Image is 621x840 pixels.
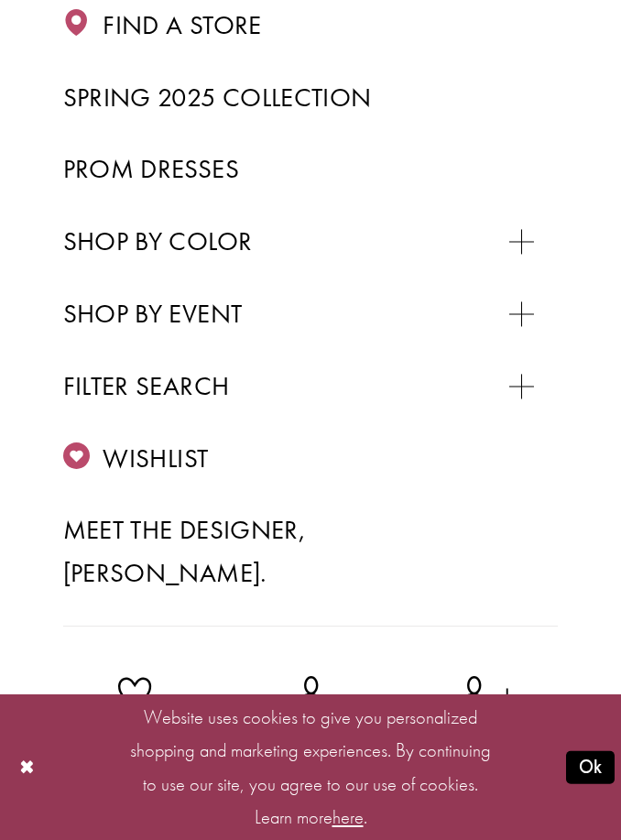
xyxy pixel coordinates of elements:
[103,442,208,475] span: Wishlist
[63,438,559,480] a: Wishlist
[63,77,559,119] a: Spring 2025 Collection
[63,509,559,595] a: Meet the designer, [PERSON_NAME].
[63,148,559,191] a: Prom Dresses
[566,751,615,783] button: Submit Dialog
[6,752,48,783] button: Close Dialog
[63,513,306,589] span: Meet the designer, [PERSON_NAME].
[63,81,372,115] span: Spring 2025 Collection
[125,701,497,834] p: Website uses cookies to give you personalized shopping and marketing experiences. By continuing t...
[103,8,261,42] span: Find a store
[332,805,364,829] a: here
[63,152,239,186] span: Prom Dresses
[498,676,517,709] span: +
[63,5,559,47] a: Find a store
